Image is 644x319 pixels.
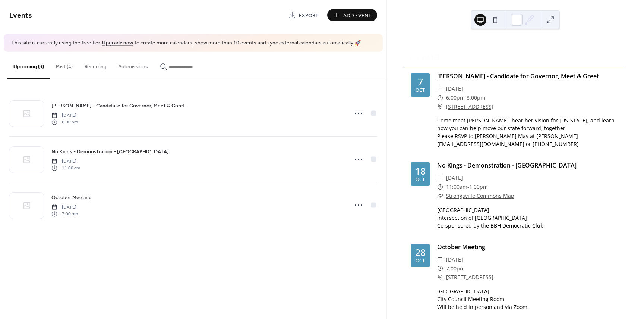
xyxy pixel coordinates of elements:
[465,93,467,102] span: -
[51,102,185,110] span: [PERSON_NAME] - Candidate for Governor, Meet & Greet
[446,182,467,191] span: 11:00am
[343,12,372,19] span: Add Event
[437,84,443,93] div: ​
[446,84,463,93] span: [DATE]
[415,166,426,176] div: 18
[446,93,465,102] span: 6:00pm
[51,194,92,201] span: October Meeting
[51,148,169,156] span: No Kings - Demonstration - [GEOGRAPHIC_DATA]
[416,259,425,263] div: Oct
[51,158,80,165] span: [DATE]
[446,264,465,273] span: 7:00pm
[113,52,154,78] button: Submissions
[9,8,32,23] span: Events
[437,273,443,282] div: ​
[416,177,425,182] div: Oct
[437,206,620,229] div: [GEOGRAPHIC_DATA] Intersection of [GEOGRAPHIC_DATA] Co-sponsored by the BBH Democratic Club
[51,119,78,126] span: 6:00 pm
[437,72,620,81] div: [PERSON_NAME] - Candidate for Governor, Meet & Greet
[437,191,443,200] div: ​
[283,9,324,21] a: Export
[415,248,426,257] div: 28
[416,88,425,93] div: Oct
[327,9,377,21] button: Add Event
[446,173,463,182] span: [DATE]
[437,182,443,191] div: ​
[469,182,488,191] span: 1:00pm
[446,102,493,111] a: [STREET_ADDRESS]
[51,112,78,119] span: [DATE]
[446,273,493,282] a: [STREET_ADDRESS]
[467,182,469,191] span: -
[437,116,620,148] div: Come meet [PERSON_NAME], hear her vision for [US_STATE], and learn how you can help move our stat...
[467,93,485,102] span: 8:00pm
[299,12,319,19] span: Export
[446,255,463,264] span: [DATE]
[51,101,185,110] a: [PERSON_NAME] - Candidate for Governor, Meet & Greet
[437,102,443,111] div: ​
[405,40,626,49] div: Upcoming events
[50,52,79,78] button: Past (4)
[51,193,92,202] a: October Meeting
[437,264,443,273] div: ​
[418,77,423,87] div: 7
[437,255,443,264] div: ​
[51,147,169,156] a: No Kings - Demonstration - [GEOGRAPHIC_DATA]
[51,211,78,218] span: 7:00 pm
[437,93,443,102] div: ​
[437,287,620,311] div: [GEOGRAPHIC_DATA] City Council Meeting Room Will be held in person and via Zoom.
[51,204,78,210] span: [DATE]
[51,165,80,172] span: 11:00 am
[79,52,113,78] button: Recurring
[11,40,361,47] span: This site is currently using the free tier. to create more calendars, show more than 10 events an...
[7,52,50,79] button: Upcoming (3)
[437,161,577,169] a: No Kings - Demonstration - [GEOGRAPHIC_DATA]
[102,38,133,48] a: Upgrade now
[446,192,514,199] a: Strongsville Commons Map
[437,243,620,251] div: October Meeting
[437,173,443,182] div: ​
